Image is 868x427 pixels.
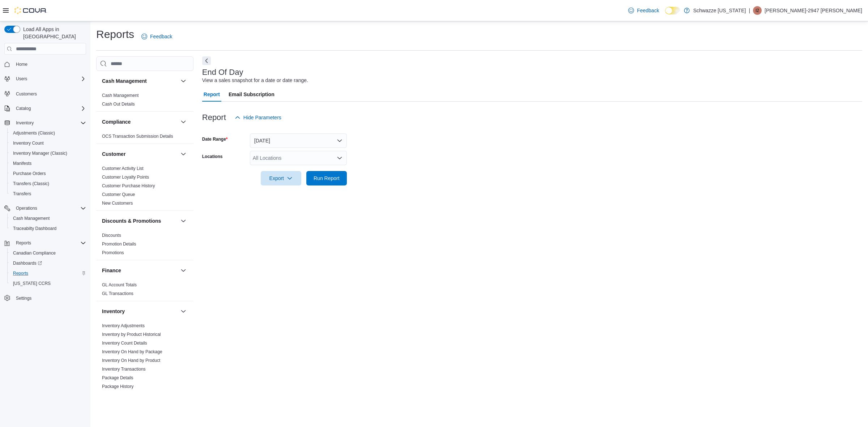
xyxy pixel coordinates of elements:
[102,340,147,346] span: Inventory Count Details
[13,140,44,146] span: Inventory Count
[102,308,125,315] h3: Inventory
[102,134,173,139] a: OCS Transaction Submission Details
[7,268,89,278] button: Reports
[10,139,47,148] a: Inventory Count
[13,239,86,247] span: Reports
[102,133,173,139] span: OCS Transaction Submission Details
[13,250,56,256] span: Canadian Compliance
[102,375,133,380] a: Package Details
[7,213,89,223] button: Cash Management
[13,119,86,127] span: Inventory
[7,138,89,148] button: Inventory Count
[1,103,89,114] button: Catalog
[7,148,89,158] button: Inventory Manager (Classic)
[337,155,342,161] button: Open list of options
[14,7,47,14] img: Cova
[306,171,347,185] button: Run Report
[7,179,89,189] button: Transfers (Classic)
[102,217,178,225] button: Discounts & Promotions
[10,249,59,257] a: Canadian Compliance
[665,14,665,15] span: Dark Mode
[102,384,133,389] span: Package History
[16,240,31,246] span: Reports
[13,204,86,213] span: Operations
[102,349,162,354] a: Inventory On Hand by Package
[96,132,193,144] div: Compliance
[10,249,86,257] span: Canadian Compliance
[13,226,56,231] span: Traceabilty Dashboard
[202,154,223,159] label: Locations
[753,6,762,15] div: Isaac-2947 Beltran
[102,323,145,329] span: Inventory Adjustments
[10,129,58,137] a: Adjustments (Classic)
[179,77,188,85] button: Cash Management
[7,189,89,199] button: Transfers
[102,217,161,225] h3: Discounts & Promotions
[102,183,155,189] span: Customer Purchase History
[1,59,89,69] button: Home
[102,267,121,274] h3: Finance
[102,166,144,171] span: Customer Activity List
[1,203,89,213] button: Operations
[102,93,139,98] a: Cash Management
[102,250,124,256] span: Promotions
[102,358,160,363] a: Inventory On Hand by Product
[13,74,86,83] span: Users
[1,238,89,248] button: Reports
[202,56,211,65] button: Next
[10,279,54,288] a: [US_STATE] CCRS
[243,114,281,121] span: Hide Parameters
[102,367,146,372] a: Inventory Transactions
[16,91,37,97] span: Customers
[1,293,89,303] button: Settings
[7,258,89,268] a: Dashboards
[150,33,172,40] span: Feedback
[102,282,137,288] span: GL Account Totals
[202,68,243,77] h3: End Of Day
[7,158,89,168] button: Manifests
[13,270,28,276] span: Reports
[102,101,135,107] span: Cash Out Details
[102,341,147,346] a: Inventory Count Details
[96,164,193,210] div: Customer
[102,332,161,337] a: Inventory by Product Historical
[102,174,149,180] span: Customer Loyalty Points
[1,74,89,84] button: Users
[102,200,133,206] span: New Customers
[10,139,86,148] span: Inventory Count
[102,291,133,296] a: GL Transactions
[7,248,89,258] button: Canadian Compliance
[10,179,86,188] span: Transfers (Classic)
[102,192,135,197] a: Customer Queue
[1,118,89,128] button: Inventory
[765,6,862,15] p: [PERSON_NAME]-2947 [PERSON_NAME]
[13,260,42,266] span: Dashboards
[693,6,746,15] p: Schwazze [US_STATE]
[10,149,86,158] span: Inventory Manager (Classic)
[16,76,27,82] span: Users
[179,217,188,225] button: Discounts & Promotions
[16,61,27,67] span: Home
[13,294,86,303] span: Settings
[7,128,89,138] button: Adjustments (Classic)
[10,159,34,168] a: Manifests
[204,87,220,102] span: Report
[179,118,188,126] button: Compliance
[202,113,226,122] h3: Report
[102,102,135,107] a: Cash Out Details
[314,175,340,182] span: Run Report
[13,171,46,176] span: Purchase Orders
[10,179,52,188] a: Transfers (Classic)
[179,307,188,316] button: Inventory
[102,241,136,247] span: Promotion Details
[1,88,89,99] button: Customers
[96,281,193,301] div: Finance
[179,150,188,158] button: Customer
[10,224,86,233] span: Traceabilty Dashboard
[16,295,31,301] span: Settings
[625,3,662,18] a: Feedback
[13,161,31,166] span: Manifests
